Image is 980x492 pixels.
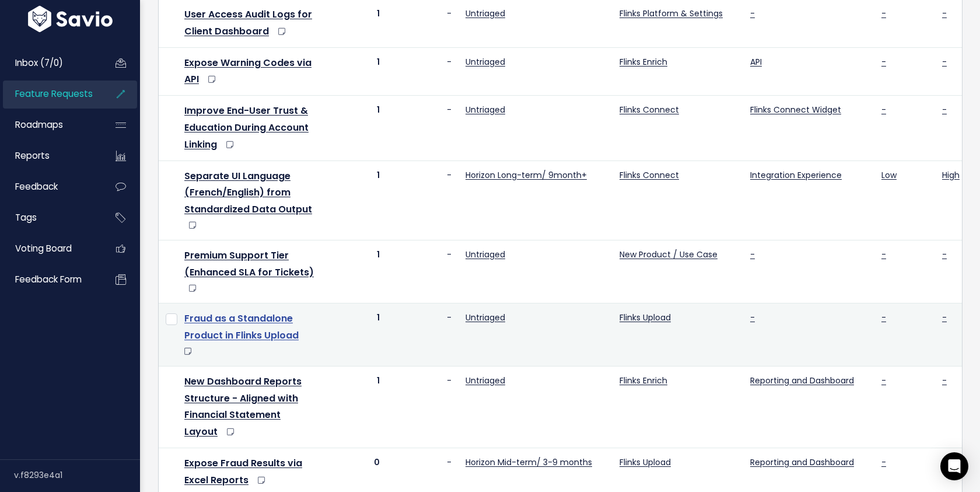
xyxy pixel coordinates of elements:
a: Flinks Enrich [619,56,667,68]
span: Inbox (7/0) [15,57,63,69]
a: - [881,456,886,468]
a: New Dashboard Reports Structure - Aligned with Financial Statement Layout [184,375,302,438]
a: - [881,375,886,386]
td: 1 [323,47,387,96]
a: Flinks Connect Widget [750,104,841,116]
div: v.f8293e4a1 [14,460,140,490]
a: High [942,169,960,181]
a: API [750,56,762,68]
span: Roadmaps [15,118,63,131]
a: - [881,312,886,323]
td: 1 [323,160,387,240]
td: 1 [323,303,387,367]
a: Untriaged [466,8,505,19]
a: - [942,56,947,68]
td: - [387,47,459,96]
a: Flinks Connect [619,169,679,181]
a: Flinks Connect [619,104,679,116]
a: Expose Warning Codes via API [184,56,311,86]
a: Flinks Platform & Settings [619,8,723,19]
a: - [881,56,886,68]
a: - [750,249,755,260]
td: 1 [323,96,387,160]
a: - [942,8,947,19]
a: Untriaged [466,104,505,116]
a: Feedback [3,173,97,200]
td: - [387,303,459,367]
a: - [881,8,886,19]
a: Inbox (7/0) [3,50,97,76]
a: Untriaged [466,249,505,260]
td: - [387,160,459,240]
a: Tags [3,204,97,231]
a: Voting Board [3,235,97,262]
div: Open Intercom Messenger [940,452,968,480]
a: - [750,8,755,19]
a: - [942,249,947,260]
span: Reports [15,149,50,162]
a: Roadmaps [3,111,97,138]
img: logo-white.9d6f32f41409.svg [25,6,116,32]
a: Fraud as a Standalone Product in Flinks Upload [184,312,299,342]
a: - [881,104,886,116]
a: Untriaged [466,375,505,386]
a: Horizon Long-term/ 9month+ [466,169,587,181]
a: Separate UI Language (French/English) from Standardized Data Output [184,169,312,217]
a: Flinks Enrich [619,375,667,386]
a: Untriaged [466,56,505,68]
a: - [881,249,886,260]
a: Horizon Mid-term/ 3-9 months [466,456,592,468]
td: - [387,240,459,303]
a: Premium Support Tier (Enhanced SLA for Tickets) [184,249,314,279]
a: Improve End-User Trust & Education During Account Linking [184,104,309,151]
a: - [942,375,947,386]
a: - [750,312,755,323]
a: Expose Fraud Results via Excel Reports [184,456,302,487]
td: 1 [323,240,387,303]
a: Flinks Upload [619,456,671,468]
a: Integration Experience [750,169,842,181]
a: Reporting and Dashboard [750,375,854,386]
a: Reporting and Dashboard [750,456,854,468]
span: Feedback [15,180,58,193]
a: - [942,104,947,116]
a: Feedback form [3,266,97,293]
a: New Product / Use Case [619,249,717,260]
span: Feedback form [15,273,82,285]
a: Reports [3,142,97,169]
span: Voting Board [15,242,72,254]
td: - [387,366,459,448]
a: User Access Audit Logs for Client Dashboard [184,8,312,38]
a: Flinks Upload [619,312,671,323]
a: Low [881,169,897,181]
a: Feature Requests [3,81,97,107]
a: Untriaged [466,312,505,323]
td: 1 [323,366,387,448]
span: Feature Requests [15,88,93,100]
a: - [942,312,947,323]
td: - [387,96,459,160]
span: Tags [15,211,37,224]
